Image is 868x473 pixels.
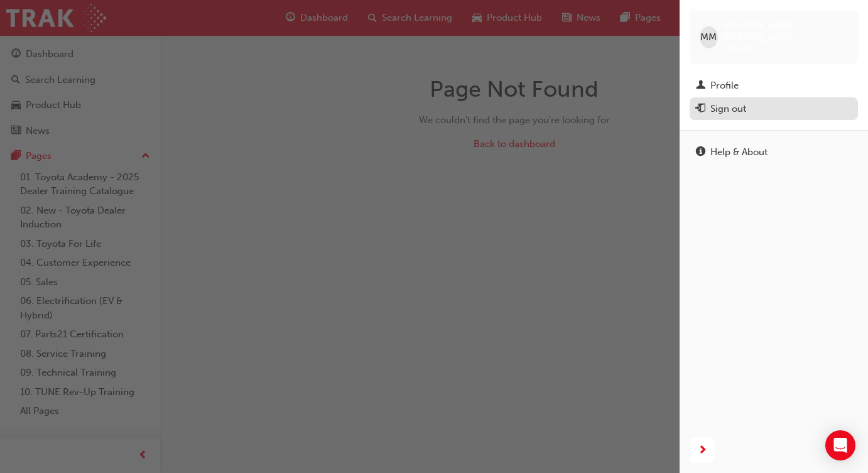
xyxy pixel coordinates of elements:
span: [PERSON_NAME] [PERSON_NAME] [723,20,848,43]
button: Sign out [690,97,858,121]
span: next-icon [698,443,707,459]
div: Open Intercom Messenger [825,430,855,460]
div: Profile [710,79,739,93]
div: Help & About [710,145,768,160]
div: Sign out [710,102,746,116]
span: exit-icon [696,104,705,115]
span: MM [700,30,717,45]
span: 584405 [723,43,754,54]
a: Profile [690,74,858,97]
a: Help & About [690,141,858,164]
span: info-icon [696,147,705,158]
span: man-icon [696,80,705,92]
